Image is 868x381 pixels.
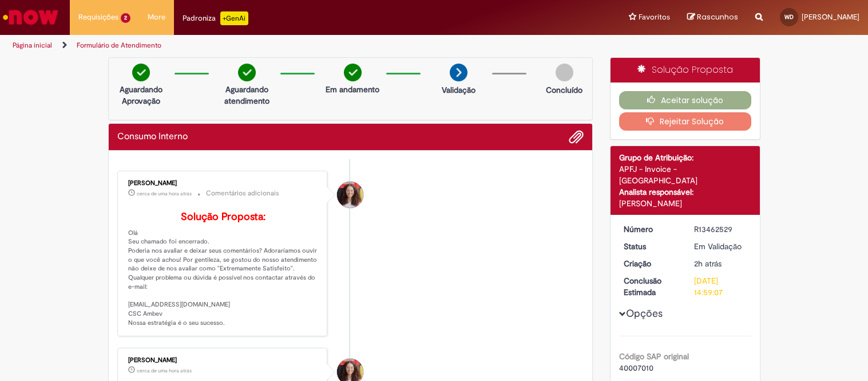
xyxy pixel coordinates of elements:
[148,11,165,23] span: More
[619,112,751,131] button: Rejeitar Solução
[694,258,747,269] div: 29/08/2025 13:59:04
[77,41,161,50] a: Formulário de Atendimento
[569,129,584,144] button: Adicionar anexos
[113,84,169,107] p: Aguardando Aprovação
[615,275,685,298] dt: Conclusão Estimada
[615,223,685,235] dt: Número
[639,11,670,23] span: Favoritos
[128,357,319,364] div: [PERSON_NAME]
[546,84,582,96] p: Concluído
[697,11,738,22] span: Rascunhos
[694,241,747,252] div: Em Validação
[219,84,275,107] p: Aguardando atendimento
[619,91,751,109] button: Aceitar solução
[132,64,150,81] img: check-circle-green.png
[450,64,467,81] img: arrow-next.png
[802,12,859,22] span: [PERSON_NAME]
[78,11,118,23] span: Requisições
[619,152,751,163] div: Grupo de Atribuição:
[615,258,685,269] dt: Criação
[687,12,738,23] a: Rascunhos
[128,180,319,187] div: [PERSON_NAME]
[619,351,689,362] b: Código SAP original
[615,241,685,252] dt: Status
[238,64,256,81] img: check-circle-green.png
[337,182,363,208] div: Emily DeOliveira
[619,198,751,209] div: [PERSON_NAME]
[13,41,52,50] a: Página inicial
[1,6,60,29] img: ServiceNow
[183,11,248,25] div: Padroniza
[556,64,573,81] img: img-circle-grey.png
[121,13,130,23] span: 2
[181,210,265,223] b: Solução Proposta:
[694,275,747,298] div: [DATE] 14:59:07
[137,367,192,374] span: cerca de uma hora atrás
[619,186,751,198] div: Analista responsável:
[344,64,362,81] img: check-circle-green.png
[206,188,279,198] small: Comentários adicionais
[9,35,570,56] ul: Trilhas de página
[694,258,722,269] span: 2h atrás
[220,11,248,25] p: +GenAi
[611,58,760,83] div: Solução Proposta
[326,84,379,95] p: Em andamento
[694,258,722,269] time: 29/08/2025 13:59:04
[117,132,188,142] h2: Consumo Interno Histórico de tíquete
[442,84,475,96] p: Validação
[128,211,319,328] p: Olá Seu chamado foi encerrado. Poderia nos avaliar e deixar seus comentários? Adoraríamos ouvir o...
[137,190,192,197] time: 29/08/2025 14:09:10
[784,13,794,21] span: WD
[137,190,192,197] span: cerca de uma hora atrás
[619,163,751,186] div: APFJ - Invoice - [GEOGRAPHIC_DATA]
[619,363,653,373] span: 40007010
[694,223,747,235] div: R13462529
